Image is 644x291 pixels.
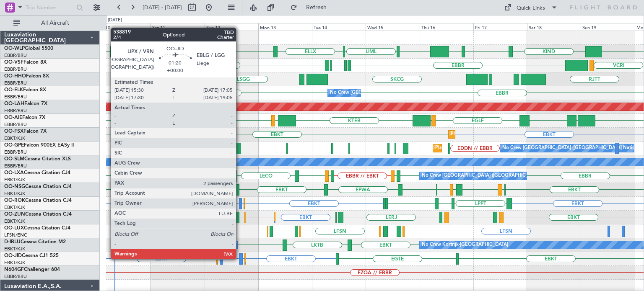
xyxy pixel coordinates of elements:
span: OO-LXA [4,170,24,175]
a: EBKT/KJK [4,246,25,252]
a: OO-GPEFalcon 900EX EASy II [4,143,74,148]
a: LFSN/ENC [4,232,27,238]
a: N604GFChallenger 604 [4,267,60,272]
span: OO-LAH [4,101,24,106]
a: EBBR/BRU [4,80,27,86]
span: Refresh [299,5,334,10]
a: EBKT/KJK [4,135,25,142]
div: Mon 13 [258,23,312,31]
span: N604GF [4,267,24,272]
div: Tue 14 [312,23,366,31]
a: EBBR/BRU [4,163,27,169]
div: Sat 11 [151,23,204,31]
a: EBBR/BRU [4,66,27,72]
div: Fri 10 [97,23,151,31]
div: No Crew [GEOGRAPHIC_DATA] ([GEOGRAPHIC_DATA] National) [502,142,643,155]
div: Quick Links [517,4,545,13]
span: OO-AIE [4,115,22,120]
a: EBKT/KJK [4,191,25,197]
span: OO-SLM [4,157,24,162]
a: OO-LUXCessna Citation CJ4 [4,226,70,231]
a: EBBR/BRU [4,94,27,100]
div: Owner [GEOGRAPHIC_DATA]-[GEOGRAPHIC_DATA] [128,239,241,251]
span: OO-WLP [4,46,25,51]
div: Planned Maint [GEOGRAPHIC_DATA] ([GEOGRAPHIC_DATA]) [124,114,256,127]
a: D-IBLUCessna Citation M2 [4,239,66,245]
a: OO-AIEFalcon 7X [4,115,45,120]
span: D-IBLU [4,239,21,245]
div: Wed 15 [366,23,419,31]
a: EBBR/BRU [4,52,27,59]
a: EBKT/KJK [4,204,25,211]
a: EBKT/KJK [4,218,25,224]
a: OO-SLMCessna Citation XLS [4,157,71,162]
input: Trip Number [26,1,74,14]
div: [DATE] [108,17,122,24]
span: OO-VSF [4,60,23,65]
a: OO-ROKCessna Citation CJ4 [4,198,72,203]
a: EBBR/BRU [4,273,27,280]
span: OO-HHO [4,74,26,79]
a: EBKT/KJK [4,177,25,183]
div: Fri 17 [473,23,527,31]
div: No Crew [GEOGRAPHIC_DATA] ([GEOGRAPHIC_DATA] National) [330,87,470,99]
a: OO-JIDCessna CJ1 525 [4,253,59,258]
a: OO-FSXFalcon 7X [4,129,47,134]
a: OO-WLPGlobal 5500 [4,46,53,51]
span: [DATE] - [DATE] [143,4,182,11]
a: OO-NSGCessna Citation CJ4 [4,184,72,189]
a: EBBR/BRU [4,108,27,114]
div: No Crew [GEOGRAPHIC_DATA] ([GEOGRAPHIC_DATA] National) [153,142,293,155]
div: Sat 18 [527,23,581,31]
div: Planned Maint [GEOGRAPHIC_DATA] ([GEOGRAPHIC_DATA] National) [435,142,587,155]
div: Thu 16 [420,23,473,31]
a: OO-LXACessna Citation CJ4 [4,170,70,175]
a: OO-VSFFalcon 8X [4,60,47,65]
div: Planned Maint Kortrijk-[GEOGRAPHIC_DATA] [451,128,548,141]
div: No Crew [GEOGRAPHIC_DATA] ([GEOGRAPHIC_DATA] National) [422,170,562,182]
button: All Aircraft [9,16,91,30]
div: No Crew Kortrijk-[GEOGRAPHIC_DATA] [422,239,508,251]
a: EBBR/BRU [4,149,27,155]
button: Quick Links [500,1,562,14]
a: EBBR/BRU [4,121,27,128]
button: Refresh [286,1,337,14]
span: OO-NSG [4,184,25,189]
a: OO-HHOFalcon 8X [4,74,49,79]
a: OO-LAHFalcon 7X [4,101,47,106]
span: OO-JID [4,253,22,258]
a: OO-ZUNCessna Citation CJ4 [4,212,72,217]
span: OO-LUX [4,226,24,231]
span: OO-FSX [4,129,23,134]
span: OO-ROK [4,198,25,203]
span: All Aircraft [22,20,88,26]
a: OO-ELKFalcon 8X [4,88,46,93]
span: OO-ZUN [4,212,25,217]
a: EBKT/KJK [4,260,25,266]
div: Sun 12 [205,23,258,31]
span: OO-GPE [4,143,24,148]
span: OO-ELK [4,88,23,93]
div: Sun 19 [581,23,634,31]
